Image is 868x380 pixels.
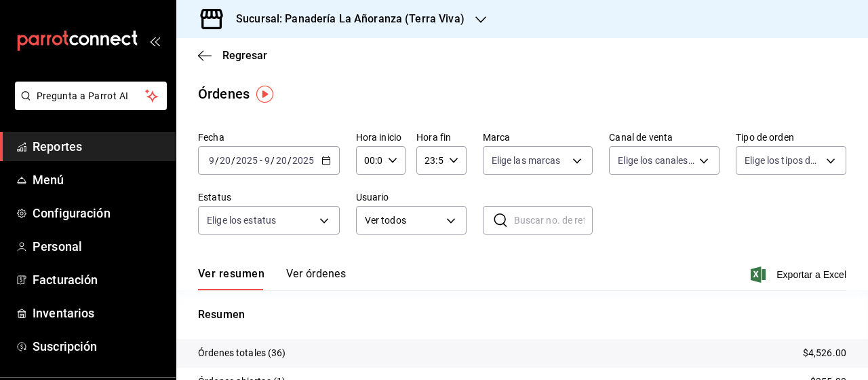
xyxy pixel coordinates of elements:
[9,99,167,113] a: Pregunta a Parrot AI
[215,155,219,166] span: /
[609,133,719,142] label: Canal de venta
[514,207,593,234] input: Buscar no. de referencia
[264,155,271,166] input: --
[492,154,561,167] span: Elige las marcas
[198,192,340,202] label: Estatus
[483,133,593,142] label: Marca
[365,213,441,228] span: Ver todos
[198,49,267,62] button: Regresar
[753,266,846,283] button: Exportar a Excel
[286,267,346,290] button: Ver órdenes
[803,346,846,360] p: $4,526.00
[33,337,165,356] span: Suscripción
[356,133,406,142] label: Hora inicio
[292,155,315,166] input: ----
[235,155,258,166] input: ----
[198,267,346,290] div: navigation tabs
[288,155,292,166] span: /
[416,133,466,142] label: Hora fin
[33,304,165,322] span: Inventarios
[275,155,288,166] input: --
[198,307,846,323] p: Resumen
[222,49,267,62] span: Regresar
[198,133,340,142] label: Fecha
[33,137,165,156] span: Reportes
[356,192,467,202] label: Usuario
[33,271,165,289] span: Facturación
[618,154,694,167] span: Elige los canales de venta
[198,346,286,360] p: Órdenes totales (36)
[736,133,846,142] label: Tipo de orden
[198,267,264,290] button: Ver resumen
[745,154,821,167] span: Elige los tipos de orden
[198,84,250,104] div: Órdenes
[225,11,465,27] h3: Sucursal: Panadería La Añoranza (Terra Viva)
[260,155,262,166] span: -
[271,155,275,166] span: /
[33,237,165,256] span: Personal
[149,35,160,46] button: open_drawer_menu
[231,155,235,166] span: /
[33,204,165,222] span: Configuración
[207,213,276,227] span: Elige los estatus
[15,82,167,110] button: Pregunta a Parrot AI
[37,89,146,103] span: Pregunta a Parrot AI
[33,171,165,189] span: Menú
[219,155,231,166] input: --
[208,155,215,166] input: --
[256,86,273,103] img: Tooltip marker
